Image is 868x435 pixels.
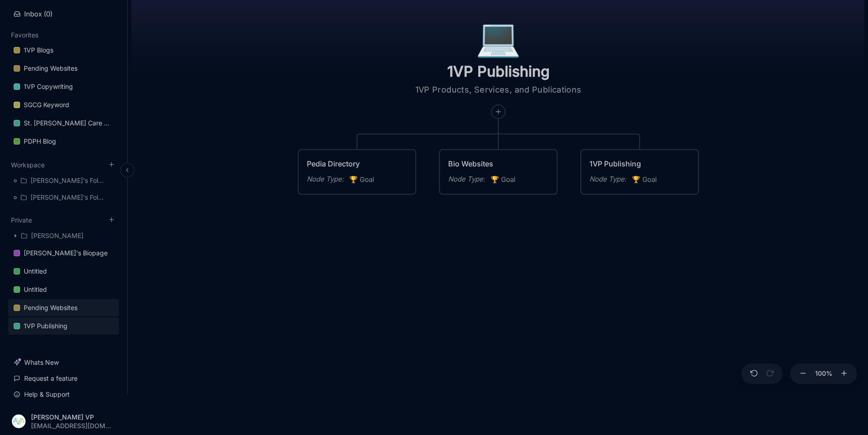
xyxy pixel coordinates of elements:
button: Inbox (0) [8,6,119,22]
a: PDPH Blog [8,133,119,150]
a: 1VP Publishing [8,317,119,335]
div: Private [8,225,119,338]
div: [PERSON_NAME]'s Folder [31,175,106,186]
div: Favorites [8,39,119,154]
div: 💻️ [475,19,521,52]
span: Goal [491,174,516,185]
div: Node Type : [307,174,344,185]
div: 1VP Publishing [24,321,67,331]
div: Pending Websites [8,60,119,78]
div: [PERSON_NAME]'s Folder [8,172,119,189]
div: PDPH Blog [8,133,119,150]
a: Whats New [8,354,119,371]
div: Bio WebsitesNode Type:🏆Goal [439,149,558,195]
a: Pending Websites [8,299,119,316]
div: Node Type : [448,174,485,185]
div: [EMAIL_ADDRESS][DOMAIN_NAME] [31,422,111,429]
div: [PERSON_NAME]'s Folder [31,192,106,203]
i: 🏆 [632,175,642,184]
div: PDPH Blog [24,136,56,147]
div: Pending Websites [8,299,119,317]
a: Pending Websites [8,60,119,77]
button: Favorites [11,31,38,39]
a: Untitled [8,263,119,280]
div: Node Type : [589,174,626,185]
div: [PERSON_NAME] [8,228,119,244]
a: Help & Support [8,386,119,403]
a: 1VP Copywriting [8,78,119,95]
div: Pedia Directory [307,158,407,169]
button: 100% [813,363,835,384]
div: Untitled [24,266,47,277]
div: 1VP Publishing [589,158,690,169]
a: [PERSON_NAME]'s Biopage [8,244,119,262]
textarea: 1VP Products, Services, and Publications [407,84,589,95]
i: 🏆 [349,175,360,184]
span: Goal [632,174,657,185]
a: Untitled [8,281,119,298]
div: Untitled [24,284,47,295]
div: 1VP Copywriting [24,81,73,92]
div: Pending Websites [24,63,77,74]
div: SGCG Keyword [24,99,69,110]
div: 1VP Copywriting [8,78,119,96]
a: Request a feature [8,370,119,387]
a: St. [PERSON_NAME] Care Group [8,114,119,132]
div: Bio Websites [448,158,548,169]
i: 🏆 [491,175,501,184]
div: Pending Websites [24,302,77,313]
div: [PERSON_NAME]'s Folder [8,189,119,206]
div: 1VP PublishingNode Type:🏆Goal [580,149,699,195]
div: St. [PERSON_NAME] Care Group [24,118,114,129]
div: 1VP Publishing [8,317,119,335]
div: SGCG Keyword [8,96,119,114]
div: [PERSON_NAME]'s Biopage [8,244,119,262]
button: Workspace [11,161,45,169]
a: 1VP Blogs [8,41,119,59]
span: Goal [349,174,374,185]
button: [PERSON_NAME] VP[EMAIL_ADDRESS][DOMAIN_NAME] [8,408,119,435]
div: [PERSON_NAME] [31,230,83,241]
div: 1VP Blogs [24,45,53,56]
button: Private [11,216,32,224]
div: [PERSON_NAME]'s Biopage [24,248,108,259]
a: SGCG Keyword [8,96,119,114]
div: Pedia DirectoryNode Type:🏆Goal [297,149,417,195]
div: [PERSON_NAME] VP [31,414,111,420]
div: Workspace [8,170,119,209]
